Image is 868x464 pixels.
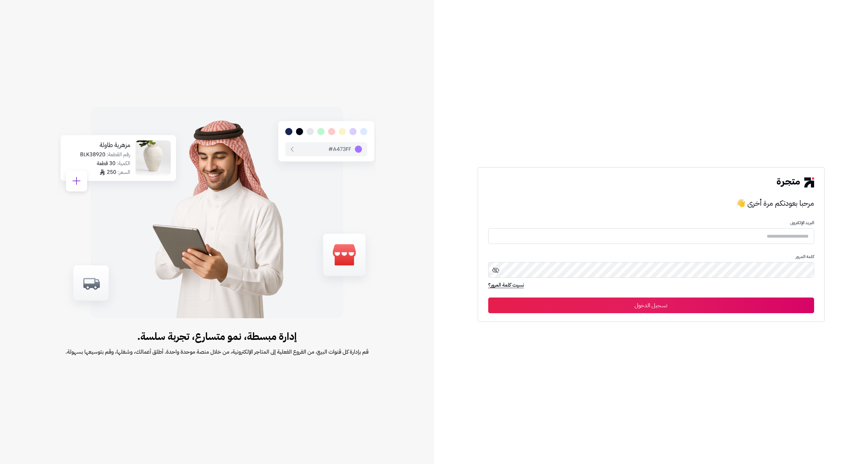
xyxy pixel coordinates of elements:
[777,177,814,187] img: logo-2.png
[65,347,369,356] span: قم بإدارة كل قنوات البيع، من الفروع الفعلية إلى المتاجر الإلكترونية، من خلال منصة موحدة واحدة. أط...
[488,281,524,290] a: نسيت كلمة المرور؟
[65,329,369,344] span: إدارة مبسطة، نمو متسارع، تجربة سلسة.
[488,298,814,313] button: تسجيل الدخول
[488,254,814,259] p: كلمة المرور
[488,220,814,225] p: البريد الإلكترونى
[488,197,814,209] h3: مرحبا بعودتكم مرة أخرى 👋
